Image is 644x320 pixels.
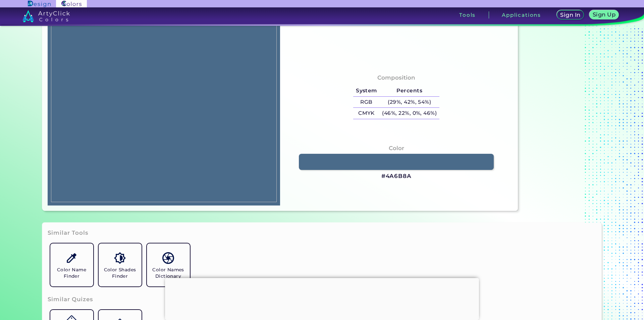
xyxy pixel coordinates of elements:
[560,12,581,18] h5: Sign In
[592,12,616,17] h5: Sign Up
[48,295,93,304] h3: Similar Quizes
[389,143,404,153] h4: Color
[380,97,439,108] h5: (29%, 42%, 54%)
[162,252,174,264] img: icon_color_names_dictionary.svg
[48,229,89,237] h3: Similar Tools
[380,85,439,96] h5: Percents
[165,278,479,318] iframe: Advertisement
[459,12,476,17] h3: Tools
[150,267,187,279] h5: Color Names Dictionary
[502,12,541,17] h3: Applications
[556,10,585,20] a: Sign In
[380,108,439,119] h5: (46%, 22%, 0%, 46%)
[48,241,96,289] a: Color Name Finder
[353,97,379,108] h5: RGB
[589,10,620,20] a: Sign Up
[22,10,70,22] img: logo_artyclick_colors_white.svg
[28,1,50,7] img: ArtyClick Design logo
[114,252,126,264] img: icon_color_shades.svg
[377,73,415,83] h4: Composition
[53,267,91,279] h5: Color Name Finder
[66,252,77,264] img: icon_color_name_finder.svg
[96,241,144,289] a: Color Shades Finder
[353,85,379,96] h5: System
[144,241,193,289] a: Color Names Dictionary
[353,108,379,119] h5: CMYK
[101,267,139,279] h5: Color Shades Finder
[381,172,412,180] h3: #4A6B8A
